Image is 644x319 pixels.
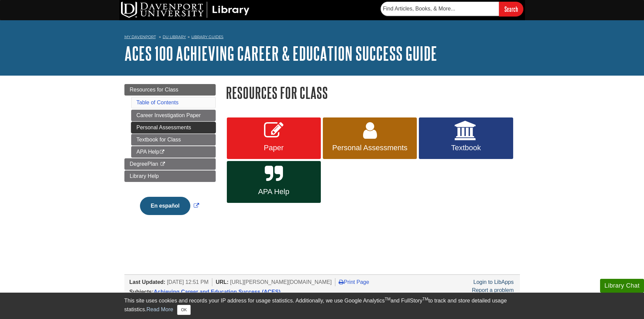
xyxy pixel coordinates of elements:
[385,297,390,301] sup: TM
[216,279,229,285] span: URL:
[131,110,216,121] a: Career Investigation Paper
[124,34,156,40] a: My Davenport
[339,279,344,285] i: Print Page
[323,117,417,159] a: Personal Assessments
[131,134,216,145] a: Textbook for Class
[423,297,428,301] sup: TM
[339,279,369,285] a: Print Page
[124,170,216,182] a: Library Help
[124,84,216,96] a: Resources for Class
[124,158,216,170] a: DegreePlan
[124,297,520,315] div: This site uses cookies and records your IP address for usage statistics. Additionally, we use Goo...
[600,279,644,293] button: Library Chat
[146,307,173,312] a: Read More
[227,117,321,159] a: Paper
[191,34,223,39] a: Library Guides
[121,2,249,18] img: DU Library
[159,150,165,154] i: This link opens in a new window
[129,279,166,285] span: Last Updated:
[131,146,216,158] a: APA Help
[177,305,190,315] button: Close
[129,289,154,295] span: Subjects:
[381,2,499,16] input: Find Articles, Books, & More...
[230,279,332,285] span: [URL][PERSON_NAME][DOMAIN_NAME]
[381,2,523,16] form: Searches DU Library's articles, books, and more
[499,2,523,16] input: Search
[473,279,514,285] a: Login to LibApps
[160,162,165,166] i: This link opens in a new window
[419,117,513,159] a: Textbook
[130,161,159,167] span: DegreePlan
[131,122,216,133] a: Personal Assessments
[137,100,179,105] a: Table of Contents
[130,87,178,92] span: Resources for Class
[232,143,316,152] span: Paper
[232,187,316,196] span: APA Help
[130,173,159,179] span: Library Help
[472,287,514,293] a: Report a problem
[124,43,437,64] a: ACES 100 Achieving Career & Education Success Guide
[167,279,209,285] span: [DATE] 12:51 PM
[226,84,520,101] h1: Resources for Class
[124,84,216,227] div: Guide Page Menu
[227,161,321,203] a: APA Help
[140,197,190,215] button: En español
[154,289,281,295] a: Achieving Career and Education Success (ACES)
[424,143,508,152] span: Textbook
[138,203,201,209] a: Link opens in new window
[163,34,186,39] a: DU Library
[328,143,412,152] span: Personal Assessments
[124,32,520,43] nav: breadcrumb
